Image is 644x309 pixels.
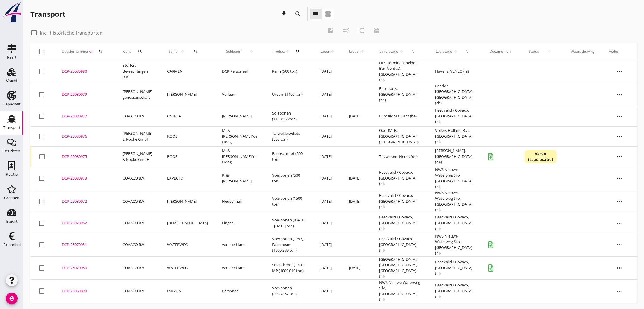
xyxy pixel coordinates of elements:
div: Inzicht [6,219,18,223]
div: Berichten [4,149,20,153]
div: DCP-25080980 [62,69,109,74]
td: COVACO B.V. [116,233,160,256]
td: van der Ham [215,233,265,256]
i: more_horiz [611,215,628,231]
td: COVACO B.V. [116,213,160,233]
i: search [194,49,198,54]
td: Feedvalid / Covaco, [GEOGRAPHIC_DATA] (nl) [372,190,428,213]
td: Verlaan [215,83,265,106]
td: [PERSON_NAME] & Köpke GmbH [116,126,160,146]
td: Voerbonen (2998,857 ton) [265,279,313,303]
td: Eurosilo SD, Gent (be) [372,106,428,126]
td: Stoffers Bevrachtingen B.V. [116,60,160,83]
td: COVACO B.V. [116,167,160,190]
i: arrow_upward [330,49,335,54]
td: [DATE] [313,83,342,106]
td: P. & [PERSON_NAME] [215,167,265,190]
td: Thywissen, Neuss (de) [372,146,428,167]
div: DCP-25080979 [62,92,109,98]
span: Dossiernummer [62,49,89,54]
td: [PERSON_NAME] [215,106,265,126]
i: search [138,49,143,54]
td: [DATE] [313,213,342,233]
i: account_circle [6,293,18,304]
span: Product [272,49,285,54]
td: Lingen [215,213,265,233]
td: NWS Nieuwe Waterweg Silo, [GEOGRAPHIC_DATA] (nl) [428,233,482,256]
td: HES Terminal (melden Bur. Veritas), [GEOGRAPHIC_DATA] (nl) [372,60,428,83]
i: more_horiz [611,283,628,299]
span: Status [525,49,543,54]
div: Documenten [489,49,511,54]
td: Heuvelman [215,190,265,213]
div: DCP-25070951 [62,242,109,248]
div: Klant [123,45,153,59]
td: [DATE] [342,106,372,126]
div: Transport [30,9,65,19]
i: search [296,49,300,54]
td: Feedvalid / Covaco, [GEOGRAPHIC_DATA] (nl) [372,233,428,256]
div: Financieel [3,243,21,247]
td: Raapschroot (500 ton) [265,146,313,167]
td: Voerbonen (1792), Faba beans (1800,283 ton) [265,233,313,256]
i: arrow_upward [179,49,187,54]
div: DCP-25080977 [62,113,109,119]
i: more_horiz [611,170,628,187]
td: [DATE] [313,190,342,213]
div: Vracht [6,79,18,83]
td: COVACO B.V. [116,279,160,303]
td: COVACO B.V. [116,190,160,213]
td: [DATE] [342,167,372,190]
i: arrow_downward [89,49,93,54]
td: [PERSON_NAME], [GEOGRAPHIC_DATA] (de) [428,146,482,167]
td: Feedvalid / Covaco, [GEOGRAPHIC_DATA] (nl) [372,167,428,190]
td: Havens, VENLO (nl) [428,60,482,83]
div: DCP-25080976 [62,134,109,139]
i: view_agenda [324,11,331,18]
td: [DATE] [342,190,372,213]
td: [DATE] [313,146,342,167]
i: arrow_upward [360,49,365,54]
td: DCP Personeel [215,60,265,83]
td: Voerbonen (1500 ton) [265,190,313,213]
i: more_horiz [611,193,628,210]
div: DCP-25080973 [62,175,109,181]
td: [DATE] [313,167,342,190]
div: DCP-25070950 [62,265,109,271]
i: more_horiz [611,86,628,103]
td: Feedvalid / Covaco, [GEOGRAPHIC_DATA] (nl) [428,279,482,303]
td: Sojaschroot (1720) MP (1000,010 ton) [265,256,313,279]
td: ROOS [160,146,215,167]
i: more_horiz [611,108,628,124]
td: Ureum (1400 ton) [265,83,313,106]
td: GoodMills, [GEOGRAPHIC_DATA] ([GEOGRAPHIC_DATA]) [372,126,428,146]
i: arrow_upward [285,49,290,54]
td: [PERSON_NAME] [160,190,215,213]
i: more_horiz [611,128,628,145]
td: [DEMOGRAPHIC_DATA] [160,213,215,233]
td: WATERWEG [160,233,215,256]
td: OSTREA [160,106,215,126]
div: Kaart [7,55,16,59]
td: NWS Nieuwe Waterweg Silo, [GEOGRAPHIC_DATA] (nl) [372,279,428,303]
td: van der Ham [215,256,265,279]
td: [DATE] [342,256,372,279]
div: DCP-25080975 [62,154,109,160]
td: [DATE] [313,60,342,83]
i: view_headline [312,11,319,18]
div: Varen (Laadlocatie) [525,150,557,163]
i: more_horiz [611,148,628,165]
td: Feedvalid / Covaco, [GEOGRAPHIC_DATA] (nl) [428,256,482,279]
td: COVACO B.V. [116,106,160,126]
td: NWS Nieuwe Waterweg Silo, [GEOGRAPHIC_DATA] (nl) [428,167,482,190]
i: more_horiz [611,63,628,80]
td: [PERSON_NAME] genossenschaft [116,83,160,106]
div: DCP-25070962 [62,220,109,226]
td: COVACO B.V. [116,256,160,279]
td: Feedvalid / Covaco, [GEOGRAPHIC_DATA] (nl) [428,106,482,126]
td: [PERSON_NAME] [160,83,215,106]
td: [DATE] [313,233,342,256]
td: M. & [PERSON_NAME]/de Hoog [215,146,265,167]
i: arrow_upward [399,49,404,54]
td: Voerbonen (500 ton) [265,167,313,190]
